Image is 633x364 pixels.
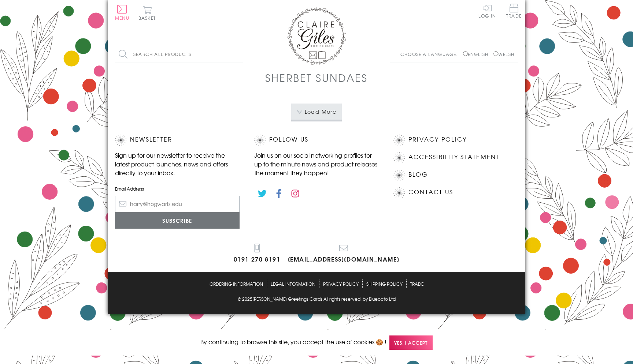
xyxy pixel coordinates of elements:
[234,244,281,264] a: 0191 270 8191
[506,4,522,18] span: Trade
[408,135,467,145] a: Privacy Policy
[115,196,240,212] input: harry@hogwarts.edu
[265,70,367,85] h1: Sherbet Sundaes
[478,4,496,18] a: Log In
[254,135,379,146] h2: Follow Us
[363,296,396,303] a: by Blueocto Ltd
[291,104,342,120] button: Load More
[115,296,518,302] p: © 2025 .
[506,4,522,19] a: Trade
[115,212,240,229] input: Subscribe
[252,296,322,303] a: [PERSON_NAME] Greetings Cards
[389,335,433,350] span: Yes, I accept
[323,296,362,302] span: All rights reserved.
[115,5,129,20] button: Menu
[288,244,400,264] a: [EMAIL_ADDRESS][DOMAIN_NAME]
[115,151,240,177] p: Sign up for our newsletter to receive the latest product launches, news and offers directly to yo...
[115,135,240,146] h2: Newsletter
[115,185,240,192] label: Email Address
[366,279,403,288] a: Shipping Policy
[493,51,514,57] label: Welsh
[271,279,315,288] a: Legal Information
[236,46,243,63] input: Search
[287,7,346,65] img: Claire Giles Greetings Cards
[408,152,500,162] a: Accessibility Statement
[115,46,243,63] input: Search all products
[254,151,379,177] p: Join us on our social networking profiles for up to the minute news and product releases the mome...
[493,51,498,56] input: Welsh
[210,279,263,288] a: Ordering Information
[137,6,157,20] button: Basket
[115,15,129,21] span: Menu
[408,187,453,197] a: Contact Us
[463,51,492,57] label: English
[410,279,423,288] a: Trade
[323,279,359,288] a: Privacy Policy
[408,170,428,180] a: Blog
[400,51,462,57] p: Choose a language:
[463,51,468,56] input: English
